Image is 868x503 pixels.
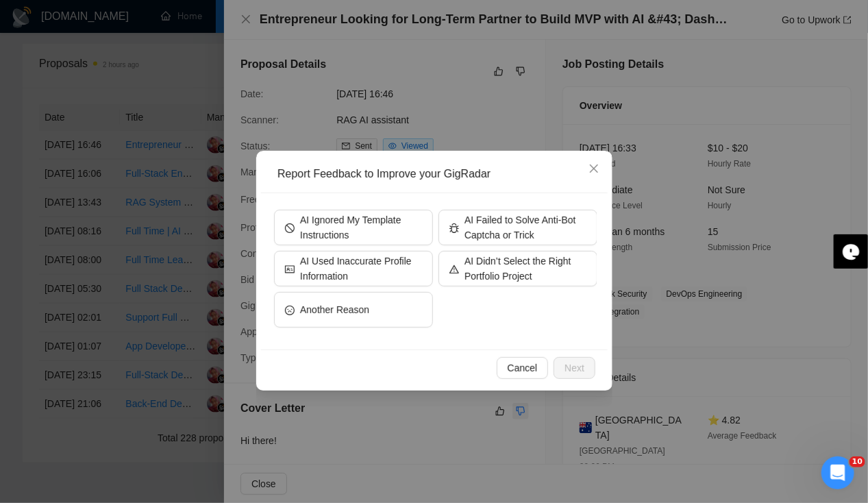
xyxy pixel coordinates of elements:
[274,251,433,286] button: idcardAI Used Inaccurate Profile Information
[464,212,586,243] span: AI Failed to Solve Anti-Bot Captcha or Trick
[449,222,459,232] span: bug
[464,254,586,284] span: AI Didn’t Select the Right Portfolio Project
[277,167,601,182] div: Report Feedback to Improve your GigRadar
[274,210,433,245] button: stopAI Ignored My Template Instructions
[300,302,369,317] span: Another Reason
[575,151,612,188] button: Close
[449,263,459,273] span: warning
[285,222,295,232] span: stop
[300,212,422,243] span: AI Ignored My Template Instructions
[496,357,548,379] button: Cancel
[285,263,295,273] span: idcard
[507,360,537,376] span: Cancel
[274,292,433,328] button: frownAnother Reason
[554,357,595,379] button: Next
[285,304,295,315] span: frown
[438,251,597,286] button: warningAI Didn’t Select the Right Portfolio Project
[588,163,599,174] span: close
[438,210,597,245] button: bugAI Failed to Solve Anti-Bot Captcha or Trick
[300,254,422,284] span: AI Used Inaccurate Profile Information
[850,456,865,467] span: 10
[821,456,854,489] iframe: Intercom live chat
